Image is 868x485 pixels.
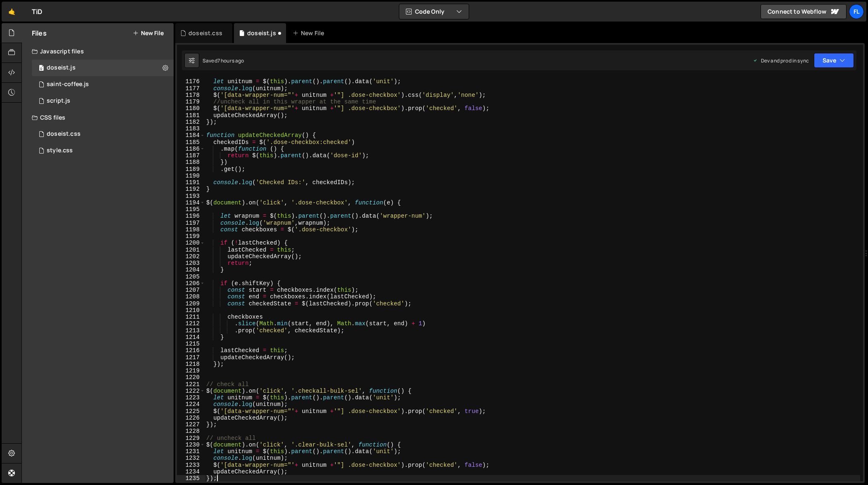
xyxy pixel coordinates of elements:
div: 1186 [177,146,205,152]
div: saint-coffee.js [47,81,89,88]
div: 1210 [177,307,205,314]
div: 1185 [177,139,205,146]
div: 1224 [177,401,205,408]
div: 1215 [177,341,205,347]
div: 4604/42100.css [32,126,174,142]
div: 1183 [177,125,205,132]
div: TiD [32,7,42,17]
button: Code Only [399,4,469,19]
div: 1179 [177,98,205,105]
div: 1234 [177,468,205,475]
div: 1235 [177,475,205,482]
div: 1209 [177,300,205,307]
div: 1188 [177,159,205,166]
div: 1191 [177,179,205,186]
div: 1211 [177,314,205,320]
div: 1180 [177,105,205,112]
div: 1193 [177,193,205,199]
div: 1177 [177,85,205,92]
div: CSS files [22,109,174,126]
div: 1228 [177,428,205,435]
div: New File [293,29,327,37]
div: 4604/37981.js [32,60,174,76]
div: 1201 [177,247,205,253]
div: 1197 [177,220,205,226]
div: 1196 [177,213,205,219]
div: 1203 [177,260,205,267]
div: Javascript files [22,43,174,60]
div: 1226 [177,415,205,421]
div: 7 hours ago [217,57,244,64]
div: 1230 [177,442,205,448]
div: 1212 [177,320,205,327]
button: New File [133,30,164,36]
div: 1225 [177,408,205,415]
div: style.css [47,147,73,154]
div: 4604/24567.js [32,93,174,109]
a: 🤙 [2,2,22,22]
div: 1202 [177,253,205,260]
div: 1199 [177,233,205,240]
div: 1189 [177,166,205,173]
div: 4604/27020.js [32,76,174,93]
div: 1220 [177,374,205,381]
div: 1195 [177,206,205,213]
div: 4604/25434.css [32,142,174,159]
div: 1221 [177,381,205,388]
div: 1182 [177,119,205,125]
div: 1229 [177,435,205,442]
div: 1194 [177,199,205,206]
div: 1216 [177,347,205,354]
div: Dev and prod in sync [753,57,809,64]
div: 1204 [177,267,205,273]
div: Saved [203,57,244,64]
a: Fl [849,4,864,19]
span: 0 [39,65,44,72]
div: 1227 [177,421,205,428]
div: doseist.js [247,29,276,37]
div: 1219 [177,367,205,374]
a: Connect to Webflow [761,4,847,19]
div: doseist.css [47,130,81,138]
div: 1231 [177,448,205,455]
div: 1206 [177,280,205,287]
div: 1200 [177,240,205,246]
div: 1218 [177,361,205,367]
div: 1222 [177,388,205,394]
div: 1192 [177,186,205,192]
div: 1178 [177,92,205,98]
div: 1181 [177,112,205,119]
div: script.js [47,97,70,105]
div: 1213 [177,327,205,334]
h2: Files [32,29,47,38]
div: 1205 [177,274,205,280]
div: 1233 [177,462,205,468]
div: doseist.js [47,64,76,72]
div: 1184 [177,132,205,139]
div: 1214 [177,334,205,341]
button: Save [814,53,854,68]
div: 1187 [177,152,205,159]
div: 1190 [177,173,205,179]
div: 1208 [177,293,205,300]
div: 1207 [177,287,205,293]
div: 1198 [177,226,205,233]
div: 1176 [177,78,205,85]
div: 1217 [177,354,205,361]
div: doseist.css [188,29,222,37]
div: 1223 [177,394,205,401]
div: 1232 [177,455,205,461]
